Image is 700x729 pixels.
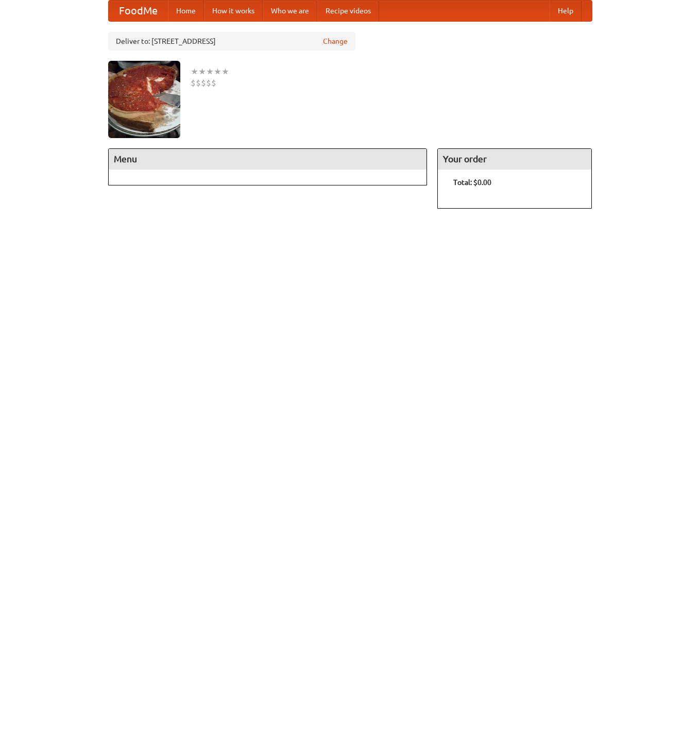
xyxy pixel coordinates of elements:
li: $ [211,77,216,89]
li: ★ [206,66,214,77]
li: ★ [221,66,229,77]
li: $ [191,77,196,89]
a: How it works [204,1,263,21]
h4: Your order [438,149,591,169]
li: $ [196,77,201,89]
h4: Menu [109,149,427,169]
li: $ [201,77,206,89]
a: FoodMe [109,1,168,21]
a: Change [323,36,348,46]
a: Recipe videos [317,1,379,21]
b: Total: $0.00 [453,178,491,187]
a: Help [550,1,582,21]
li: $ [206,77,211,89]
li: ★ [191,66,198,77]
img: angular.jpg [108,61,180,138]
li: ★ [214,66,221,77]
li: ★ [198,66,206,77]
a: Who we are [263,1,317,21]
div: Deliver to: [STREET_ADDRESS] [108,32,355,50]
a: Home [168,1,204,21]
